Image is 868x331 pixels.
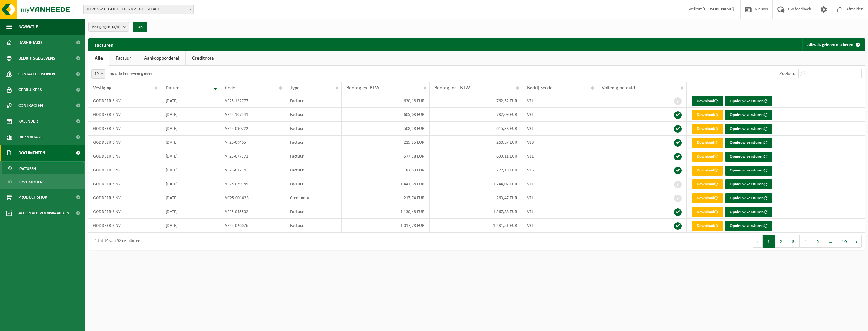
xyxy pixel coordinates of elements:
td: 577,78 EUR [342,149,430,163]
td: GODDEERIS NV [88,205,161,219]
td: GODDEERIS NV [88,136,161,149]
td: 1.367,88 EUR [430,205,522,219]
button: Opnieuw versturen [725,138,772,148]
a: Download [692,96,723,106]
td: 699,11 EUR [430,149,522,163]
span: 10-787629 - GODDEERIS NV - ROESELARE [84,5,193,14]
td: 222,19 EUR [430,163,522,177]
td: [DATE] [161,191,220,205]
td: VF25-07274 [220,163,286,177]
td: Factuur [285,163,342,177]
a: Download [692,221,723,231]
span: Vestigingen [92,22,120,32]
span: Kalender [18,113,38,129]
button: Opnieuw versturen [725,124,772,134]
span: Volledig betaald [602,85,635,90]
span: Datum [166,85,179,90]
strong: [PERSON_NAME] [702,7,734,12]
td: GODDEERIS NV [88,177,161,191]
td: 630,18 EUR [342,94,430,108]
button: 4 [800,235,812,248]
button: 1 [763,235,775,248]
button: Opnieuw versturen [725,165,772,176]
td: 732,09 EUR [430,108,522,122]
td: Factuur [285,205,342,219]
td: VES [522,163,597,177]
td: VF25-077371 [220,149,286,163]
td: Factuur [285,94,342,108]
iframe: chat widget [3,317,105,331]
button: OK [133,22,147,32]
span: Bedrag incl. BTW [434,85,470,90]
td: VEL [522,149,597,163]
label: resultaten weergeven [108,71,153,76]
td: VEL [522,122,597,136]
a: Download [692,124,723,134]
td: 183,63 EUR [342,163,430,177]
button: Opnieuw versturen [725,110,772,120]
button: Opnieuw versturen [725,221,772,231]
a: Download [692,152,723,162]
count: (3/3) [112,25,120,29]
button: 3 [787,235,800,248]
td: VF25-09405 [220,136,286,149]
span: 10 [92,70,105,78]
a: Download [692,193,723,203]
span: Rapportage [18,129,43,145]
td: [DATE] [161,205,220,219]
a: Download [692,207,723,217]
a: Factuur [109,51,138,66]
a: Download [692,110,723,120]
td: VF25-122777 [220,94,286,108]
td: VEL [522,219,597,233]
td: [DATE] [161,122,220,136]
span: Contactpersonen [18,66,55,82]
td: [DATE] [161,136,220,149]
button: Next [852,235,862,248]
td: [DATE] [161,94,220,108]
td: GODDEERIS NV [88,149,161,163]
td: 1.744,07 EUR [430,177,522,191]
a: Aankoopborderel [138,51,185,66]
td: 1.231,51 EUR [430,219,522,233]
button: Opnieuw versturen [725,193,772,203]
td: VF25-107541 [220,108,286,122]
td: Factuur [285,219,342,233]
span: 10 [91,69,105,79]
td: VEL [522,191,597,205]
td: [DATE] [161,163,220,177]
span: Contracten [18,98,43,113]
a: Download [692,179,723,189]
label: Zoeken: [779,71,795,76]
td: -217,74 EUR [342,191,430,205]
td: Factuur [285,136,342,149]
button: Opnieuw versturen [725,207,772,217]
a: Creditnota [186,51,220,66]
span: Bedrijfsgegevens [18,50,55,66]
button: Opnieuw versturen [725,152,772,162]
span: Facturen [19,163,36,175]
button: Opnieuw versturen [725,179,772,189]
span: Dashboard [18,35,42,50]
td: [DATE] [161,177,220,191]
span: Acceptatievoorwaarden [18,205,69,221]
td: Creditnota [285,191,342,205]
span: … [824,235,837,248]
button: 10 [837,235,852,248]
td: 762,52 EUR [430,94,522,108]
button: Opnieuw versturen [725,96,772,106]
td: GODDEERIS NV [88,122,161,136]
span: Vestiging [93,85,112,90]
td: VF25-059189 [220,177,286,191]
span: Navigatie [18,19,38,35]
td: 508,58 EUR [342,122,430,136]
a: Download [692,138,723,148]
td: 1.130,48 EUR [342,205,430,219]
td: VEL [522,177,597,191]
div: 1 tot 10 van 92 resultaten [91,236,140,247]
td: GODDEERIS NV [88,108,161,122]
td: VF25-090722 [220,122,286,136]
td: 615,38 EUR [430,122,522,136]
td: [DATE] [161,149,220,163]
